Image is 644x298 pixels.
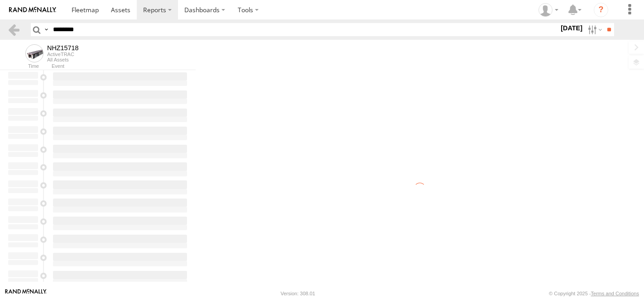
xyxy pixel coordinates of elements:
[47,44,79,52] div: NHZ15718 - View Asset History
[9,7,56,13] img: rand-logo.svg
[7,23,20,36] a: Back to previous Page
[535,3,562,17] div: Zulema McIntosch
[43,23,50,36] label: Search Query
[47,52,79,57] div: ActiveTRAC
[549,291,639,296] div: © Copyright 2025 -
[281,291,315,296] div: Version: 308.01
[594,3,608,17] i: ?
[559,23,584,33] label: [DATE]
[52,64,196,69] div: Event
[5,289,47,298] a: Visit our Website
[591,291,639,296] a: Terms and Conditions
[584,23,604,36] label: Search Filter Options
[7,64,39,69] div: Time
[47,57,79,62] div: All Assets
